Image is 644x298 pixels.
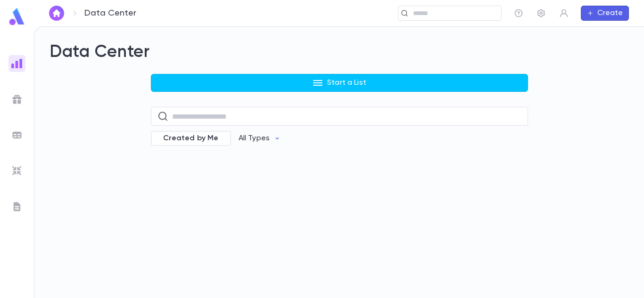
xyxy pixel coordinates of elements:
p: Start a List [327,78,366,88]
button: Create [581,6,629,21]
img: campaigns_grey.99e729a5f7ee94e3726e6486bddda8f1.svg [11,94,23,105]
span: Created by Me [157,134,224,143]
img: batches_grey.339ca447c9d9533ef1741baa751efc33.svg [11,129,23,141]
img: imports_grey.530a8a0e642e233f2baf0ef88e8c9fcb.svg [11,165,23,177]
p: All Types [239,134,270,143]
div: Created by Me [151,131,231,146]
button: Start a List [151,74,528,92]
img: reports_gradient.dbe2566a39951672bc459a78b45e2f92.svg [11,58,23,69]
h2: Data Center [50,42,629,63]
button: All Types [231,129,289,147]
img: letters_grey.7941b92b52307dd3b8a917253454ce1c.svg [11,201,23,212]
p: Data Center [84,8,136,18]
img: home_white.a664292cf8c1dea59945f0da9f25487c.svg [51,9,62,17]
img: logo [8,8,26,26]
